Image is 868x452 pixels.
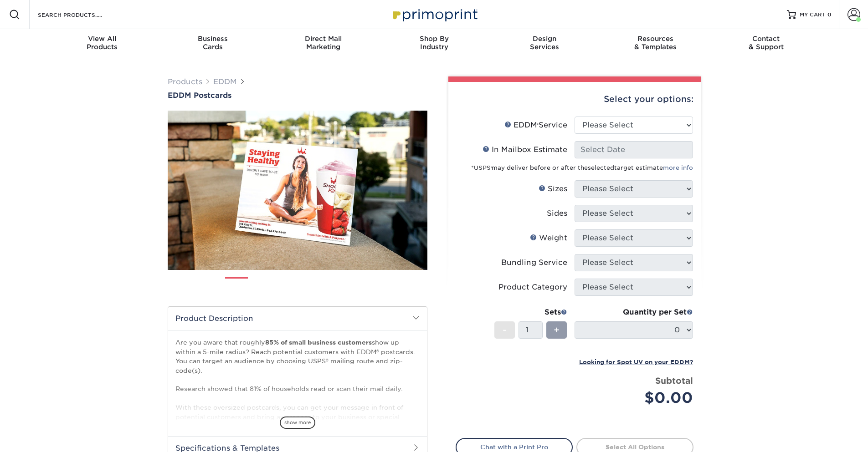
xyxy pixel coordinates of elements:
div: & Templates [600,35,711,51]
input: SEARCH PRODUCTS..... [37,9,126,20]
div: Weight [530,233,567,244]
img: EDDM 03 [286,274,309,296]
div: Products [47,35,158,51]
a: Contact& Support [711,29,822,58]
div: Industry [379,35,489,51]
div: Marketing [268,35,379,51]
div: Product Category [498,282,567,293]
span: MY CART [800,11,826,19]
span: Design [489,35,600,43]
span: View All [47,35,158,43]
span: selected [588,164,614,171]
sup: ® [537,123,539,127]
div: & Support [711,35,822,51]
div: EDDM Service [504,120,567,131]
span: Business [157,35,268,43]
div: Select your options: [456,82,693,117]
a: EDDM [213,77,237,86]
img: EDDM 04 [317,274,339,296]
a: BusinessCards [157,29,268,58]
div: Sets [494,307,567,318]
img: EDDM Postcards 01 [168,101,427,280]
div: Bundling Service [501,257,567,268]
span: Shop By [379,35,489,43]
div: $0.00 [581,387,693,409]
div: Services [489,35,600,51]
span: Resources [600,35,711,43]
span: show more [280,416,315,429]
h2: Product Description [168,307,427,330]
a: more info [663,164,693,171]
a: Direct MailMarketing [268,29,379,58]
span: Direct Mail [268,35,379,43]
strong: Subtotal [655,376,693,386]
div: Quantity per Set [575,307,693,318]
a: View AllProducts [47,29,158,58]
span: EDDM Postcards [168,91,231,100]
div: Sides [547,208,567,219]
strong: 85% of small business customers [265,339,372,346]
div: Cards [157,35,268,51]
a: EDDM Postcards [168,91,427,100]
img: Primoprint [389,5,480,24]
a: Shop ByIndustry [379,29,489,58]
div: In Mailbox Estimate [483,144,567,155]
a: Looking for Spot UV on your EDDM? [579,357,693,366]
input: Select Date [575,141,693,158]
a: Resources& Templates [600,29,711,58]
small: *USPS may deliver before or after the target estimate [471,164,693,171]
span: Contact [711,35,822,43]
small: Looking for Spot UV on your EDDM? [579,359,693,366]
div: Sizes [539,183,567,194]
a: Products [168,77,202,86]
img: EDDM 01 [225,274,248,297]
span: + [554,323,560,337]
a: DesignServices [489,29,600,58]
sup: ® [491,166,492,169]
span: - [503,323,507,337]
img: EDDM 05 [347,274,370,296]
img: EDDM 02 [256,274,278,296]
span: 0 [827,11,832,18]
